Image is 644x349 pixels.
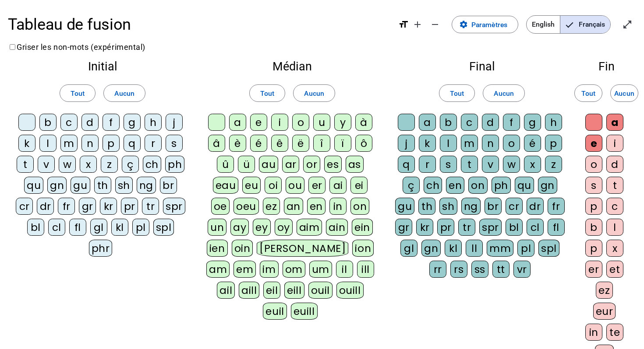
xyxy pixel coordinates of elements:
[69,219,86,236] div: fl
[232,240,253,257] div: oin
[79,198,96,215] div: gr
[548,219,565,236] div: fl
[313,114,330,131] div: u
[479,219,502,236] div: spr
[606,177,623,194] div: t
[418,198,435,215] div: th
[524,114,541,131] div: g
[350,177,368,194] div: ei
[450,87,464,99] span: Tout
[585,324,602,341] div: in
[205,61,379,73] h2: Médian
[27,219,44,236] div: bl
[48,219,65,236] div: cl
[503,156,520,173] div: w
[24,177,43,194] div: qu
[461,135,478,152] div: m
[350,198,369,215] div: on
[471,261,488,278] div: ss
[461,198,481,215] div: ng
[398,156,415,173] div: q
[208,219,226,236] div: un
[124,135,141,152] div: q
[440,156,457,173] div: s
[560,16,610,33] span: Français
[8,42,145,52] label: Griser les non-mots (expérimental)
[439,198,457,215] div: sh
[506,198,523,215] div: cr
[103,84,145,102] button: Aucun
[548,198,565,215] div: fr
[260,261,278,278] div: im
[206,261,230,278] div: am
[271,114,288,131] div: i
[121,198,138,215] div: pr
[37,198,54,215] div: dr
[494,87,514,99] span: Aucun
[47,177,67,194] div: gn
[545,156,562,173] div: z
[517,240,534,257] div: pl
[584,61,628,73] h2: Fin
[234,261,256,278] div: em
[18,135,35,152] div: k
[426,16,444,33] button: Diminuer la taille de la police
[352,219,373,236] div: ein
[291,303,318,320] div: euill
[606,114,623,131] div: a
[60,84,96,102] button: Tout
[334,114,351,131] div: y
[71,87,85,99] span: Tout
[284,282,304,299] div: eill
[409,16,426,33] button: Augmenter la taille de la police
[16,61,189,73] h2: Initial
[395,198,414,215] div: gu
[593,303,616,320] div: eur
[166,114,183,131] div: j
[282,156,299,173] div: ar
[606,324,623,341] div: te
[137,177,156,194] div: ng
[263,198,280,215] div: ez
[527,219,544,236] div: cl
[103,135,120,152] div: p
[395,61,569,73] h2: Final
[286,177,304,194] div: ou
[440,114,457,131] div: b
[545,114,562,131] div: h
[527,16,560,33] span: English
[355,114,372,131] div: à
[585,177,602,194] div: s
[429,261,446,278] div: rr
[324,156,341,173] div: es
[513,261,531,278] div: vr
[585,261,602,278] div: er
[440,135,457,152] div: l
[515,177,534,194] div: qu
[94,177,111,194] div: th
[606,156,623,173] div: d
[524,135,541,152] div: é
[165,156,184,173] div: ph
[400,240,418,257] div: gl
[142,198,159,215] div: tr
[145,135,162,152] div: r
[482,156,499,173] div: v
[503,114,520,131] div: f
[263,282,280,299] div: eil
[398,135,415,152] div: j
[437,219,454,236] div: pr
[263,303,287,320] div: euil
[585,219,602,236] div: b
[39,135,57,152] div: l
[336,282,364,299] div: ouill
[395,219,412,236] div: gr
[416,219,433,236] div: kr
[163,198,185,215] div: spr
[229,135,246,152] div: è
[606,219,623,236] div: l
[596,282,613,299] div: ez
[230,219,249,236] div: ay
[211,198,230,215] div: oe
[450,261,467,278] div: rs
